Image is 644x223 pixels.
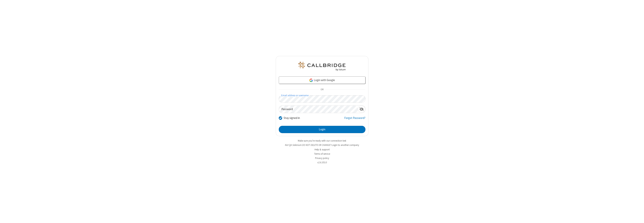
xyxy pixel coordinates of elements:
a: Forgot Password? [344,116,365,123]
input: Password [279,106,358,113]
a: Help & support [315,148,330,151]
img: google-icon.png [309,78,313,82]
li: Not QA Selenium DO NOT DELETE OR CHANGE? [276,143,368,147]
iframe: Chat [635,213,641,220]
button: Login [279,126,365,133]
a: Terms of service [314,152,330,155]
a: Make sure you're ready with our connection test [298,139,346,142]
a: Privacy policy [315,157,329,160]
span: OR [319,87,325,92]
a: Login with Google [279,76,365,84]
li: v2.6.353.0 [276,161,368,164]
img: QA Selenium DO NOT DELETE OR CHANGE [298,62,346,71]
button: Login to another company [332,143,359,147]
input: Email address or username [279,95,365,103]
label: Stay signed in [284,116,300,120]
div: Show password [358,106,365,113]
